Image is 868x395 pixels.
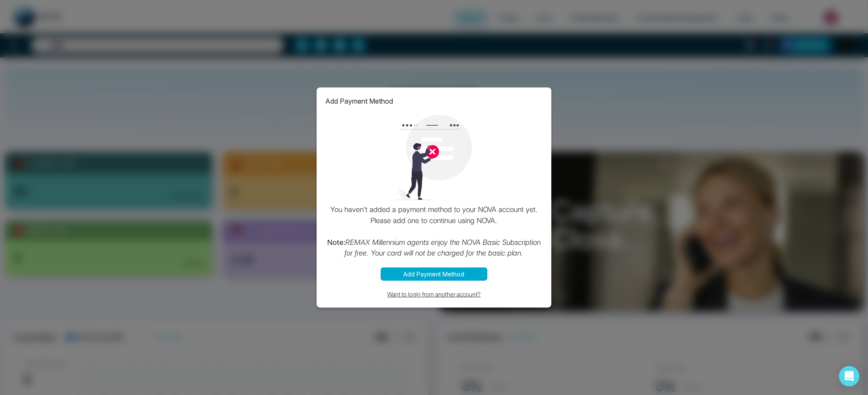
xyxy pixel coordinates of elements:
img: loading [391,115,477,200]
i: REMAX Millennium agents enjoy the NOVA Basic Subscription for free. Your card will not be charged... [345,238,541,258]
p: You haven't added a payment method to your NOVA account yet. Please add one to continue using NOVA. [325,204,543,259]
div: Open Intercom Messenger [839,366,859,386]
button: Want to login from another account? [325,289,543,299]
strong: Note: [327,238,345,247]
p: Add Payment Method [325,96,393,106]
button: Add Payment Method [381,267,487,281]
